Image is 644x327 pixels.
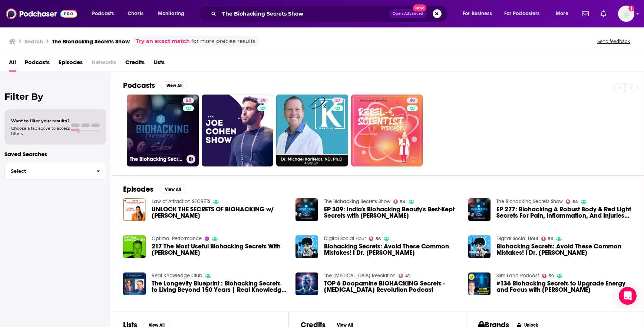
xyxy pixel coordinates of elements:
[499,8,551,20] button: open menu
[123,235,146,258] img: 217 The Most Useful Biohacking Secrets With Anthony DiClementi
[206,5,455,22] div: Search podcasts, credits, & more...
[159,185,186,194] button: View All
[393,12,423,16] span: Open Advanced
[324,280,459,293] span: TOP 6 Doopamine BIOHACKING Secrets - [MEDICAL_DATA] Revolution Podcast
[463,9,492,19] span: For Business
[125,56,145,72] a: Credits
[87,8,123,20] button: open menu
[566,199,578,204] a: 54
[123,198,146,221] img: UNLOCK THE SECRETS OF BIOHACKING w/ DAVE ASPREY
[496,280,632,293] a: #136 Biohacking Secrets to Upgrade Energy and Focus with Anthony DiClementi
[389,9,427,18] button: Open AdvancedNew
[324,235,366,242] a: Digital Social Hour
[541,237,553,241] a: 56
[5,169,90,174] span: Select
[123,185,153,194] h2: Episodes
[161,81,188,90] button: View All
[551,8,578,20] button: open menu
[548,237,553,241] span: 56
[324,243,459,256] span: Biohacking Secrets: Avoid These Common Mistakes! I Dr. [PERSON_NAME]
[92,56,116,72] span: Networks
[572,200,578,204] span: 54
[123,185,186,194] a: EpisodesView All
[4,91,106,102] h2: Filter By
[496,272,539,279] a: Siim Land Podcast
[4,151,106,158] p: Saved Searches
[618,6,634,22] img: User Profile
[136,37,190,46] a: Try an exact match
[542,274,554,278] a: 59
[153,56,165,72] a: Lists
[219,8,389,20] input: Search podcasts, credits, & more...
[152,198,210,205] a: Law of Attraction SECRETS
[335,97,340,105] span: 37
[324,206,459,219] span: EP 309: India's Biohacking Beauty's Best-Kept Secrets with [PERSON_NAME]
[496,206,632,219] span: EP 277: Biohacking A Robust Body & Red Light Secrets For Pain, Inflammation, And Injuries with [P...
[152,243,287,256] span: 217 The Most Useful Biohacking Secrets With [PERSON_NAME]
[496,198,563,205] a: The Biohacking Secrets Show
[410,97,415,105] span: 40
[619,287,637,305] div: Open Intercom Messenger
[9,56,16,72] a: All
[496,243,632,256] span: Biohacking Secrets: Avoid These Common Mistakes! I Dr. [PERSON_NAME]
[6,7,77,21] a: Podchaser - Follow, Share and Rate Podcasts
[123,272,146,295] img: The Longevity Blueprint : Biohacking Secrets to Living Beyond 150 Years | Real Knowledge Club Sho...
[324,198,390,205] a: The Biohacking Secrets Show
[152,235,202,242] a: Optimal Performance
[324,280,459,293] a: TOP 6 Doopamine BIOHACKING Secrets - Dopamine Revolution Podcast
[496,206,632,219] a: EP 277: Biohacking A Robust Body & Red Light Secrets For Pain, Inflammation, And Injuries with Fo...
[260,97,265,105] span: 39
[496,243,632,256] a: Biohacking Secrets: Avoid These Common Mistakes! I Dr. Jay Feldman
[295,198,318,221] a: EP 309: India's Biohacking Beauty's Best-Kept Secrets with Megha Gupta
[295,235,318,258] a: Biohacking Secrets: Avoid These Common Mistakes! I Dr. Jay Feldman
[376,237,381,241] span: 56
[351,95,423,166] a: 40
[25,56,50,72] a: Podcasts
[413,4,426,11] span: New
[276,95,348,166] a: 37
[152,280,287,293] a: The Longevity Blueprint : Biohacking Secrets to Living Beyond 150 Years | Real Knowledge Club Sho...
[257,98,268,103] a: 39
[59,56,83,72] a: Episodes
[595,38,632,44] button: Send feedback
[468,198,491,221] img: EP 277: Biohacking A Robust Body & Red Light Secrets For Pain, Inflammation, And Injuries with Fo...
[183,98,194,103] a: 54
[393,199,406,204] a: 54
[11,126,70,136] span: Choose a tab above to access filters.
[468,235,491,258] img: Biohacking Secrets: Avoid These Common Mistakes! I Dr. Jay Feldman
[324,206,459,219] a: EP 309: India's Biohacking Beauty's Best-Kept Secrets with Megha Gupta
[4,163,106,179] button: Select
[324,243,459,256] a: Biohacking Secrets: Avoid These Common Mistakes! I Dr. Jay Feldman
[130,156,184,162] h3: The Biohacking Secrets Show
[153,8,194,20] button: open menu
[468,272,491,295] img: #136 Biohacking Secrets to Upgrade Energy and Focus with Anthony DiClementi
[11,118,70,123] span: Want to filter your results?
[92,9,114,19] span: Podcasts
[123,8,148,20] a: Charts
[152,206,287,219] a: UNLOCK THE SECRETS OF BIOHACKING w/ DAVE ASPREY
[123,81,155,90] h2: Podcasts
[496,280,632,293] span: #136 Biohacking Secrets to Upgrade Energy and Focus with [PERSON_NAME]
[504,9,540,19] span: For Podcasters
[191,37,255,46] span: for more precise results
[52,38,130,45] h3: The Biohacking Secrets Show
[158,9,184,19] span: Monitoring
[598,7,609,20] a: Show notifications dropdown
[202,95,274,166] a: 39
[128,9,143,19] span: Charts
[556,9,568,19] span: More
[496,235,538,242] a: Digital Social Hour
[369,237,381,241] a: 56
[399,274,410,278] a: 41
[186,97,191,105] span: 54
[549,274,554,278] span: 59
[458,8,501,20] button: open menu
